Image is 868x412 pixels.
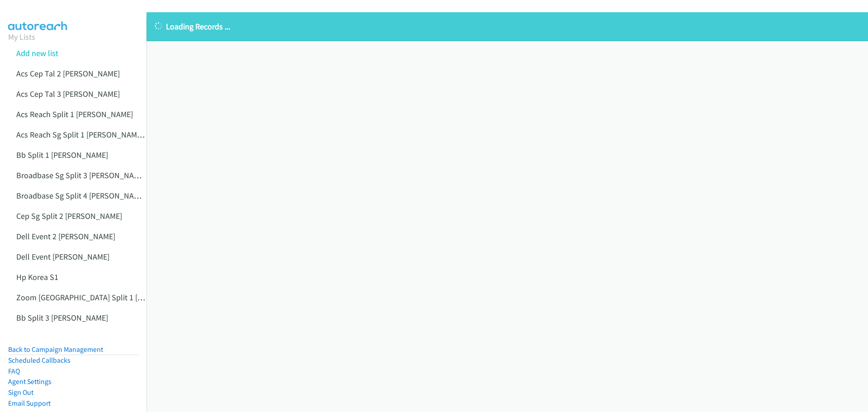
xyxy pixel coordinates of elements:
a: Scheduled Callbacks [8,356,71,365]
a: Zoom [GEOGRAPHIC_DATA] Split 1 [PERSON_NAME] [16,292,192,303]
a: Cep Sg Split 2 [PERSON_NAME] [16,211,122,221]
a: Sign Out [8,388,33,397]
a: My Lists [8,32,35,42]
a: Acs Reach Sg Split 1 [PERSON_NAME] [16,129,145,140]
p: Loading Records ... [155,20,860,33]
a: Bb Split 3 [PERSON_NAME] [16,313,108,323]
a: Add new list [16,48,58,58]
a: Broadbase Sg Split 3 [PERSON_NAME] [16,170,146,180]
a: Broadbase Sg Split 4 [PERSON_NAME] [16,190,146,201]
a: Dell Event 2 [PERSON_NAME] [16,231,115,242]
a: Acs Cep Tal 2 [PERSON_NAME] [16,68,120,79]
a: Acs Cep Tal 3 [PERSON_NAME] [16,89,120,99]
a: Bb Split 1 [PERSON_NAME] [16,150,108,160]
a: Email Support [8,399,51,407]
a: Dell Event [PERSON_NAME] [16,251,109,262]
a: Acs Reach Split 1 [PERSON_NAME] [16,109,133,119]
a: FAQ [8,367,20,375]
a: Hp Korea S1 [16,272,58,282]
a: Back to Campaign Management [8,345,103,354]
a: Agent Settings [8,377,52,386]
